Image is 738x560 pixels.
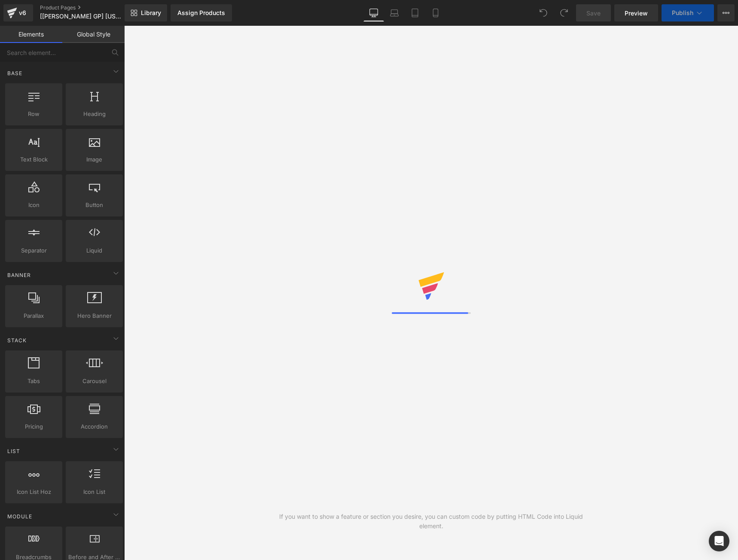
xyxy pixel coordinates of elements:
span: Save [586,9,601,18]
span: Text Block [8,155,60,164]
a: Product Pages [40,4,139,11]
span: Parallax [8,311,60,320]
div: v6 [17,7,28,18]
span: Liquid [68,246,120,255]
a: Desktop [363,4,384,21]
span: Button [68,201,120,210]
a: New Library [125,4,167,21]
span: Icon [8,201,60,210]
span: Icon List Hoz [8,487,60,496]
span: Banner [6,271,32,279]
span: Pricing [8,422,60,431]
div: If you want to show a feature or section you desire, you can custom code by putting HTML Code int... [278,512,585,531]
span: Preview [625,9,648,18]
span: Row [8,110,60,119]
span: Publish [672,9,693,16]
span: Library [141,9,161,17]
div: Open Intercom Messenger [709,531,729,551]
span: Heading [68,110,120,119]
span: [[PERSON_NAME] GP] [US_STATE] King Atlas Upholstered Bed Frame FINAL [40,13,122,20]
span: Base [6,69,23,77]
span: Image [68,155,120,164]
a: Global Style [62,26,125,43]
span: List [6,447,21,455]
button: Publish [662,4,714,21]
span: Hero Banner [68,311,120,320]
button: Undo [535,4,552,21]
span: Separator [8,246,60,255]
span: Carousel [68,377,120,386]
button: Redo [555,4,573,21]
span: Accordion [68,422,120,431]
a: Laptop [384,4,405,21]
a: Preview [614,4,658,21]
a: v6 [3,4,33,21]
div: Assign Products [177,9,225,16]
a: Tablet [405,4,425,21]
button: More [717,4,735,21]
span: Module [6,512,33,520]
span: Stack [6,336,27,344]
span: Tabs [8,377,60,386]
a: Mobile [425,4,446,21]
span: Icon List [68,487,120,496]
